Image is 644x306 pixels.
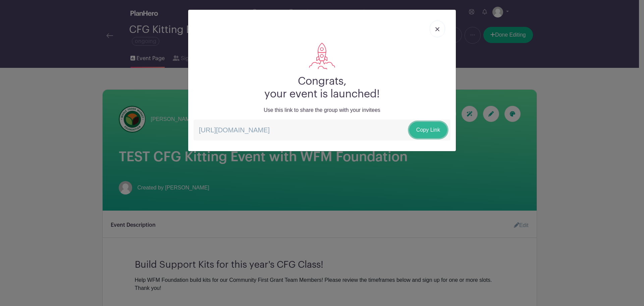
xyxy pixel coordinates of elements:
img: close_button-5f87c8562297e5c2d7936805f587ecaba9071eb48480494691a3f1689db116b3.svg [435,27,439,31]
p: Use this link to share the group with your invitees [194,106,450,114]
img: rocket-da9a8572226980f26bfc5974814f0c2ee1a6ab50d376292718498fe37755c64b.svg [309,43,335,70]
a: Copy Link [409,122,447,138]
p: [URL][DOMAIN_NAME] [194,120,450,140]
h2: Congrats, your event is launched! [194,75,450,101]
